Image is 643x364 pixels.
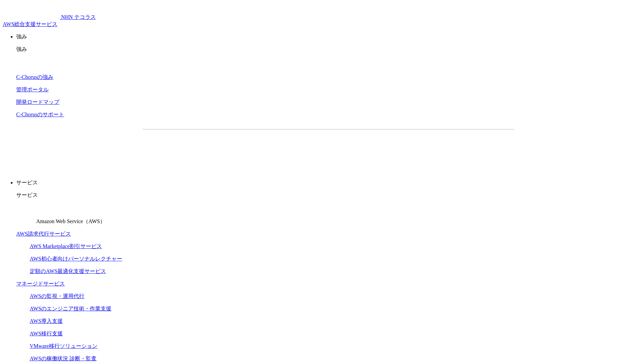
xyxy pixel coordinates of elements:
[30,356,97,361] a: AWSの稼働状況 診断・監査
[36,218,105,224] span: Amazon Web Service（AWS）
[30,331,63,336] a: AWS移行支援
[30,343,98,349] a: VMware移行ソリューション
[30,293,84,299] a: AWSの監視・運用代行
[16,192,640,199] p: サービス
[3,3,60,19] img: AWS総合支援サービス C-Chorus
[30,306,111,311] a: AWSのエンジニア技術・作業支援
[16,33,640,40] p: 強み
[16,99,59,105] a: 開発ロードマップ
[16,281,65,286] a: マネージドサービス
[16,74,53,80] a: C-Chorusの強み
[16,46,640,53] p: 強み
[30,243,102,249] a: AWS Marketplace割引サービス
[16,179,640,186] p: サービス
[16,231,71,237] a: AWS請求代行サービス
[30,318,63,324] a: AWS導入支援
[30,268,106,274] a: 定額のAWS最適化支援サービス
[30,256,122,262] a: AWS初心者向けパーソナルレクチャー
[3,14,96,27] a: AWS総合支援サービス C-Chorus NHN テコラスAWS総合支援サービス
[16,87,49,92] a: 管理ポータル
[16,204,35,223] img: Amazon Web Service（AWS）
[216,140,325,157] a: 資料を請求する
[16,112,64,117] a: C-Chorusのサポート
[332,140,440,157] a: まずは相談する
